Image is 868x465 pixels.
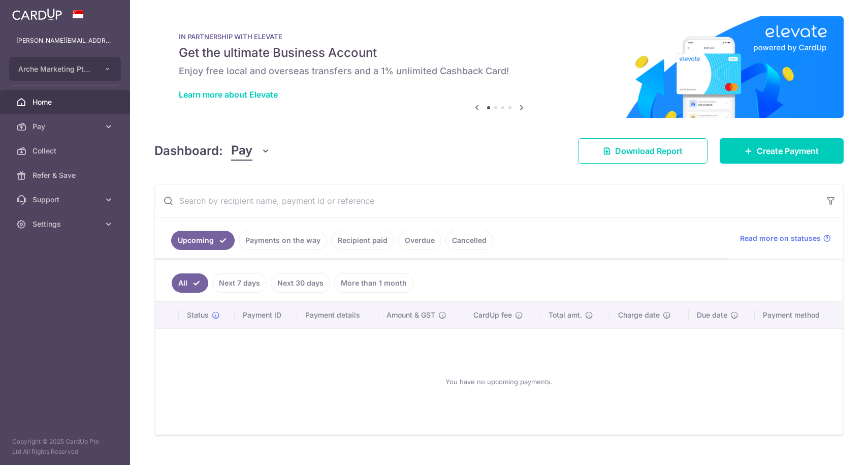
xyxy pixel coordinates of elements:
[398,231,441,250] a: Overdue
[231,141,252,161] span: Pay
[549,310,582,320] span: Total amt.
[171,231,235,250] a: Upcoming
[755,302,843,328] th: Payment method
[154,16,844,118] img: Renovation banner
[445,231,493,250] a: Cancelled
[239,231,327,250] a: Payments on the way
[33,97,100,107] span: Home
[179,45,819,61] h5: Get the ultimate Business Account
[235,302,297,328] th: Payment ID
[33,195,100,205] span: Support
[231,141,270,161] button: Pay
[155,184,819,217] input: Search by recipient name, payment id or reference
[33,146,100,156] span: Collect
[578,138,708,164] a: Download Report
[387,310,435,320] span: Amount & GST
[33,219,100,229] span: Settings
[179,89,278,100] a: Learn more about Elevate
[740,233,831,243] a: Read more on statuses
[615,145,683,157] span: Download Report
[212,273,267,293] a: Next 7 days
[33,170,100,180] span: Refer & Save
[9,57,121,81] button: Arche Marketing Pte Ltd
[720,138,844,164] a: Create Payment
[187,310,209,320] span: Status
[33,121,100,132] span: Pay
[271,273,330,293] a: Next 30 days
[331,231,394,250] a: Recipient paid
[757,145,819,157] span: Create Payment
[18,64,93,74] span: Arche Marketing Pte Ltd
[740,233,821,243] span: Read more on statuses
[16,36,114,46] p: [PERSON_NAME][EMAIL_ADDRESS][PERSON_NAME][DOMAIN_NAME]
[179,33,819,41] p: IN PARTNERSHIP WITH ELEVATE
[334,273,413,293] a: More than 1 month
[179,65,819,77] h6: Enjoy free local and overseas transfers and a 1% unlimited Cashback Card!
[12,8,62,20] img: CardUp
[172,273,208,293] a: All
[168,337,830,426] div: You have no upcoming payments.
[697,310,727,320] span: Due date
[154,142,223,160] h4: Dashboard:
[473,310,512,320] span: CardUp fee
[297,302,378,328] th: Payment details
[618,310,660,320] span: Charge date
